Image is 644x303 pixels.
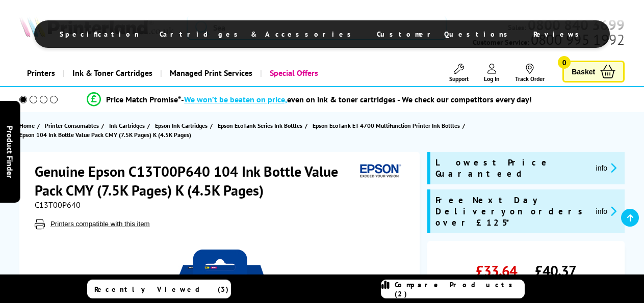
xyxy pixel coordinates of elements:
span: Support [449,75,469,82]
a: Compare Products (2) [381,280,525,298]
span: £40.37 [535,261,576,280]
span: Ink Cartridges [109,120,145,131]
a: Epson Ink Cartridges [155,120,210,131]
span: Epson Ink Cartridges [155,120,208,131]
span: Price Match Promise* [106,94,181,104]
button: promo-description [593,162,620,174]
a: Epson EcoTank ET-4700 Multifunction Printer Ink Bottles [313,120,462,131]
h1: Genuine Epson C13T00P640 104 Ink Bottle Value Pack CMY (7.5K Pages) K (4.5K Pages) [35,162,356,200]
a: Ink & Toner Cartridges [63,60,160,86]
span: Recently Viewed (3) [94,285,229,294]
a: Ink Cartridges [109,120,147,131]
span: Compare Products (2) [395,280,524,298]
span: £33.64 [476,261,517,280]
a: Managed Print Services [160,60,260,86]
a: Home [19,120,37,131]
span: Lowest Price Guaranteed [435,157,587,179]
span: Ink & Toner Cartridges [72,60,152,86]
span: Log In [484,75,500,82]
a: Support [449,64,469,82]
span: Basket [572,65,595,78]
span: Free Next Day Delivery on orders over £125* [435,195,587,228]
button: Printers compatible with this item [47,219,153,228]
a: Epson EcoTank Series Ink Bottles [218,120,305,131]
span: C13T00P640 [35,200,81,210]
span: Customer Questions [377,30,513,39]
span: Home [19,120,35,131]
a: Log In [484,64,500,82]
img: Epson [356,162,403,181]
button: promo-description [593,205,620,217]
span: Specification [60,30,139,39]
span: Cartridges & Accessories [160,30,356,39]
a: Track Order [515,64,545,82]
a: Special Offers [260,60,326,86]
span: Printer Consumables [45,120,99,131]
a: Basket 0 [562,61,625,82]
span: Epson 104 Ink Bottle Value Pack CMY (7.5K Pages) K (4.5K Pages) [19,131,191,139]
span: Product Finder [5,125,15,178]
span: We won’t be beaten on price, [184,94,287,104]
span: Epson EcoTank Series Ink Bottles [218,120,302,131]
li: modal_Promise [5,91,613,108]
span: Epson EcoTank ET-4700 Multifunction Printer Ink Bottles [313,120,460,131]
span: Reviews [533,30,584,39]
a: Recently Viewed (3) [87,280,231,298]
span: 0 [558,56,571,69]
div: - even on ink & toner cartridges - We check our competitors every day! [181,94,532,104]
a: Printer Consumables [45,120,101,131]
a: Printers [19,60,63,86]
